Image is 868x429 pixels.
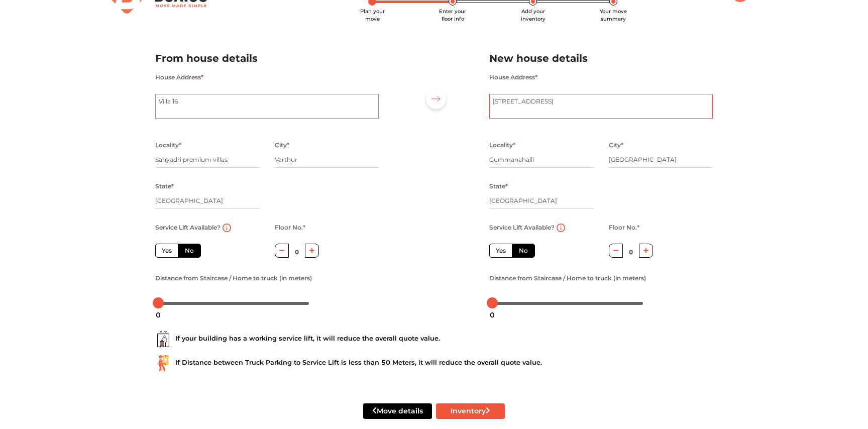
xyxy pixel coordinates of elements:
[155,331,171,347] img: ...
[489,272,646,285] label: Distance from Staircase / Home to truck (in meters)
[155,221,221,234] label: Service Lift Available?
[360,8,385,22] span: Plan your move
[489,94,713,119] textarea: Tower 15, Prestige [GEOGRAPHIC_DATA] Regent
[521,8,546,22] span: Add your inventory
[155,50,379,67] h2: From house details
[155,272,312,285] label: Distance from Staircase / Home to truck (in meters)
[155,355,713,371] div: If Distance between Truck Parking to Service Lift is less than 50 Meters, it will reduce the over...
[439,8,466,22] span: Enter your floor info
[275,221,305,234] label: Floor No.
[600,8,627,22] span: Your move summary
[363,403,432,419] button: Move details
[489,221,555,234] label: Service Lift Available?
[512,244,535,258] label: No
[489,180,508,193] label: State
[155,355,171,371] img: ...
[489,139,515,152] label: Locality
[178,244,201,258] label: No
[155,139,181,152] label: Locality
[489,50,713,67] h2: New house details
[609,221,639,234] label: Floor No.
[486,306,499,324] div: 0
[155,331,713,347] div: If your building has a working service lift, it will reduce the overall quote value.
[275,139,289,152] label: City
[436,403,505,419] button: Inventory
[155,180,174,193] label: State
[155,244,178,258] label: Yes
[152,306,165,324] div: 0
[155,71,203,84] label: House Address
[489,244,512,258] label: Yes
[609,139,623,152] label: City
[489,71,537,84] label: House Address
